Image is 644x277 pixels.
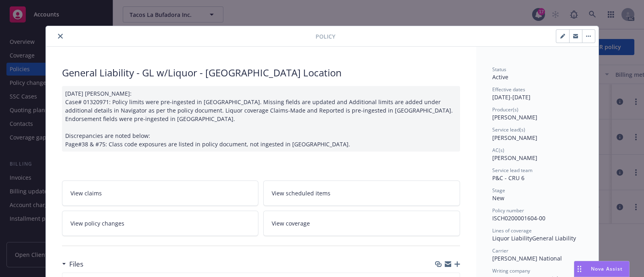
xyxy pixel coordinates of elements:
span: View scheduled items [272,189,330,197]
span: [PERSON_NAME] [492,134,537,142]
span: View policy changes [70,219,124,228]
span: Effective dates [492,86,525,93]
span: Liquor Liability [492,234,532,242]
span: View coverage [272,219,310,228]
span: Policy [316,32,335,41]
button: Nova Assist [574,261,630,277]
a: View scheduled items [263,181,460,206]
span: Producer(s) [492,106,518,113]
span: ISCH0200001604-00 [492,214,545,222]
div: Drag to move [574,261,584,277]
a: View policy changes [62,211,259,236]
span: Active [492,73,508,81]
span: New [492,194,504,202]
span: Service lead(s) [492,126,525,133]
span: [PERSON_NAME] [492,154,537,162]
span: AC(s) [492,147,504,154]
div: General Liability - GL w/Liquor - [GEOGRAPHIC_DATA] Location [62,66,460,80]
span: Nova Assist [591,265,623,272]
span: General Liability [532,234,576,242]
button: close [56,31,65,41]
a: View coverage [263,211,460,236]
span: [PERSON_NAME] [492,113,537,121]
span: [PERSON_NAME] National [492,254,562,262]
span: Writing company [492,267,530,274]
span: Service lead team [492,167,533,174]
span: Status [492,66,506,73]
span: View claims [70,189,102,197]
span: P&C - CRU 6 [492,174,524,182]
span: Carrier [492,247,508,254]
div: [DATE] - [DATE] [492,86,582,101]
a: View claims [62,181,259,206]
span: Stage [492,187,505,194]
span: Lines of coverage [492,227,532,234]
h3: Files [69,259,83,269]
div: [DATE] [PERSON_NAME]: Case# 01320971: Policy limits were pre-ingested in [GEOGRAPHIC_DATA]. Missi... [62,86,460,152]
span: Policy number [492,207,524,214]
div: Files [62,259,83,269]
